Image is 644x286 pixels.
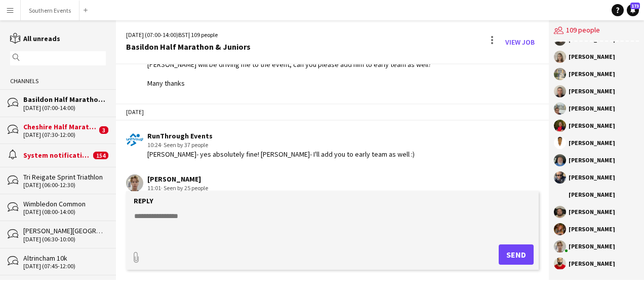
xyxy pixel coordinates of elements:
[569,261,615,267] div: [PERSON_NAME]
[569,54,615,60] div: [PERSON_NAME]
[134,196,153,205] label: Reply
[569,88,615,94] div: [PERSON_NAME]
[23,226,106,235] div: [PERSON_NAME][GEOGRAPHIC_DATA]
[23,208,106,216] div: [DATE] (08:00-14:00)
[23,236,106,243] div: [DATE] (06:30-10:00)
[23,263,106,270] div: [DATE] (07:45-12:00)
[569,105,615,112] div: [PERSON_NAME]
[178,31,188,39] span: BST
[569,157,615,163] div: [PERSON_NAME]
[161,184,208,192] span: · Seen by 25 people
[147,174,304,184] div: [PERSON_NAME]
[23,104,106,112] div: [DATE] (07:00-14:00)
[569,140,615,146] div: [PERSON_NAME]
[23,182,106,189] div: [DATE] (06:00-12:30)
[554,20,639,42] div: 109 people
[147,131,415,140] div: RunThrough Events
[630,3,640,9] span: 173
[21,1,79,20] button: Southern Events
[126,42,251,51] div: Basildon Half Marathon & Juniors
[93,152,108,159] span: 154
[147,42,431,88] div: Hi RunThrough, [PERSON_NAME] will be driving me to the event, can you please add him to early tea...
[501,34,539,50] a: View Job
[23,199,106,208] div: Wimbledon Common
[23,95,106,104] div: Basildon Half Marathon & Juniors
[147,184,304,193] div: 11:01
[23,172,106,182] div: Tri Reigate Sprint Triathlon
[161,141,208,149] span: · Seen by 37 people
[499,244,534,265] button: Send
[569,192,615,198] div: [PERSON_NAME]
[99,126,108,134] span: 3
[23,254,106,263] div: Altrincham 10k
[569,226,615,232] div: [PERSON_NAME]
[569,71,615,77] div: [PERSON_NAME]
[10,34,60,43] a: All unreads
[116,103,549,121] div: [DATE]
[23,122,97,131] div: Cheshire Half Marathon
[569,123,615,129] div: [PERSON_NAME]
[627,4,639,16] a: 173
[23,151,91,160] div: System notifications
[147,140,415,150] div: 10:24
[569,243,615,249] div: [PERSON_NAME]
[147,150,415,159] div: [PERSON_NAME]- yes absolutely fine! [PERSON_NAME]- I'll add you to early team as well :)
[23,131,97,138] div: [DATE] (07:30-12:00)
[126,30,251,40] div: [DATE] (07:00-14:00) | 109 people
[569,209,615,215] div: [PERSON_NAME]
[569,174,615,181] div: [PERSON_NAME]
